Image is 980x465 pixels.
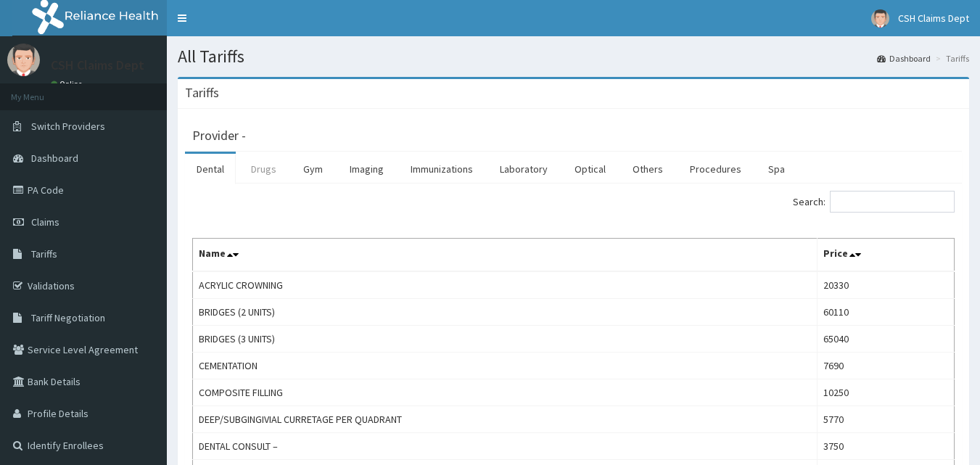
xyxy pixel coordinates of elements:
a: Optical [563,154,617,184]
a: Others [621,154,675,184]
td: 20330 [817,271,954,299]
td: ACRYLIC CROWNING [193,271,818,299]
p: CSH Claims Dept [51,59,144,72]
a: Imaging [338,154,395,184]
span: Claims [31,215,59,229]
td: BRIDGES (3 UNITS) [193,326,818,353]
a: Drugs [239,154,288,184]
td: 60110 [817,299,954,326]
th: Name [193,239,818,272]
a: Procedures [678,154,753,184]
td: COMPOSITE FILLING [193,379,818,406]
span: Tariff Negotiation [31,311,105,324]
a: Gym [292,154,334,184]
th: Price [817,239,954,272]
a: Online [51,79,86,89]
td: CEMENTATION [193,353,818,379]
span: Tariffs [31,247,57,260]
h1: All Tariffs [178,47,969,66]
h3: Tariffs [185,86,219,99]
td: DENTAL CONSULT – [193,433,818,460]
li: Tariffs [932,52,969,65]
td: 10250 [817,379,954,406]
span: CSH Claims Dept [898,12,969,25]
td: 5770 [817,406,954,433]
a: Dental [185,154,236,184]
input: Search: [830,191,955,213]
a: Immunizations [399,154,485,184]
td: DEEP/SUBGINGIVIAL CURRETAGE PER QUADRANT [193,406,818,433]
a: Dashboard [877,52,931,65]
span: Dashboard [31,152,78,165]
td: 65040 [817,326,954,353]
span: Switch Providers [31,120,105,133]
img: User Image [7,44,40,76]
h3: Provider - [192,129,246,142]
img: User Image [871,9,889,28]
td: 3750 [817,433,954,460]
a: Laboratory [488,154,559,184]
a: Spa [757,154,796,184]
label: Search: [793,191,955,213]
td: BRIDGES (2 UNITS) [193,299,818,326]
td: 7690 [817,353,954,379]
